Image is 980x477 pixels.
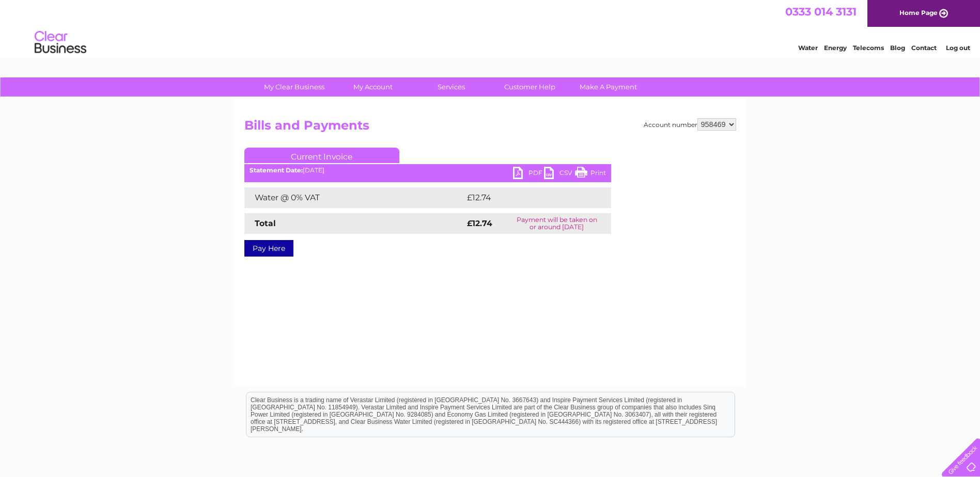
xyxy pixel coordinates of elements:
a: Water [798,44,818,52]
a: 0333 014 3131 [785,5,857,18]
a: Pay Here [244,240,293,257]
a: Energy [824,44,847,52]
h2: Bills and Payments [244,118,736,138]
b: Statement Date: [250,166,303,174]
a: My Clear Business [252,77,337,97]
div: Clear Business is a trading name of Verastar Limited (registered in [GEOGRAPHIC_DATA] No. 3667643... [246,6,735,50]
td: Payment will be taken on or around [DATE] [503,213,611,234]
a: Print [575,167,606,182]
td: Water @ 0% VAT [244,187,464,208]
a: Customer Help [487,77,572,97]
a: Contact [911,44,937,52]
img: logo.png [34,27,87,58]
strong: Total [255,218,276,228]
a: Telecoms [853,44,884,52]
a: PDF [513,167,544,182]
a: Current Invoice [244,148,399,163]
a: Make A Payment [566,77,651,97]
a: Blog [890,44,905,52]
a: CSV [544,167,575,182]
a: My Account [330,77,415,97]
td: £12.74 [464,187,589,208]
div: [DATE] [244,167,611,174]
div: Account number [644,118,736,131]
strong: £12.74 [467,218,492,228]
a: Services [409,77,494,97]
a: Log out [946,44,970,52]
